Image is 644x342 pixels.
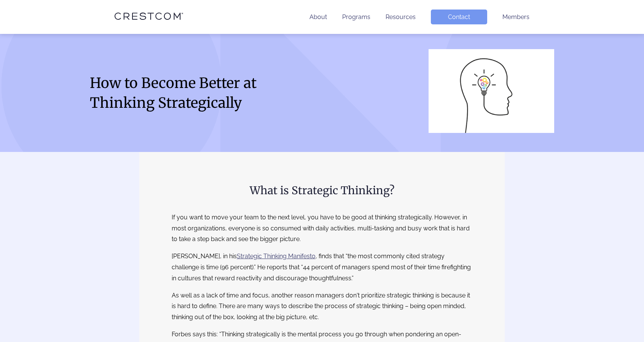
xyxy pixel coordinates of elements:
h1: How to Become Better at Thinking Strategically [90,73,314,113]
p: As well as a lack of time and focus, another reason managers don't prioritize strategic thinking ... [172,290,472,323]
a: Resources [386,13,416,21]
a: Programs [342,13,370,21]
p: [PERSON_NAME], in his , finds that “the most commonly cited strategy challenge is time (96 percen... [172,251,472,284]
p: If you want to move your team to the next level, you have to be good at thinking strategically. H... [172,212,472,245]
a: About [309,13,327,21]
a: Contact [431,10,487,24]
a: Strategic Thinking Manifesto [237,253,316,260]
img: How to Become Better at Thinking Strategically [429,49,554,133]
h2: What is Strategic Thinking? [172,182,472,198]
a: Members [502,13,529,21]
